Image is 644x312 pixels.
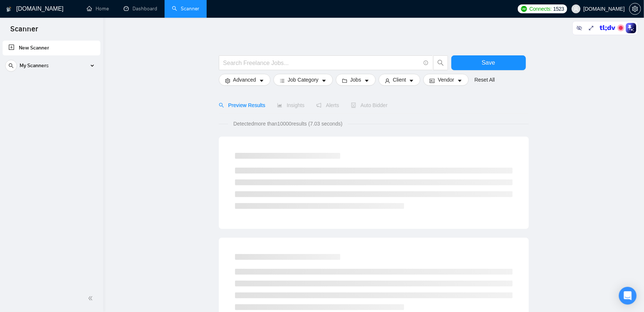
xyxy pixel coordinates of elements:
[629,6,641,12] a: setting
[364,78,369,83] span: caret-down
[342,78,347,83] span: folder
[259,78,264,83] span: caret-down
[273,74,333,86] button: barsJob Categorycaret-down
[280,78,285,83] span: bars
[3,41,100,55] li: New Scanner
[5,60,17,72] button: search
[475,76,495,84] a: Reset All
[521,6,527,12] img: upwork-logo.png
[451,55,526,70] button: Save
[433,55,448,70] button: search
[351,103,356,108] span: robot
[424,61,428,65] span: info-circle
[288,76,318,84] span: Job Category
[434,59,448,66] span: search
[574,6,579,11] span: user
[553,5,564,13] span: 1523
[482,58,495,67] span: Save
[219,102,265,108] span: Preview Results
[219,103,224,108] span: search
[6,63,17,68] span: search
[223,58,420,68] input: Search Freelance Jobs...
[6,3,11,15] img: logo
[316,103,321,108] span: notification
[351,102,388,108] span: Auto Bidder
[219,74,271,86] button: settingAdvancedcaret-down
[409,78,414,83] span: caret-down
[228,120,348,128] span: Detected more than 10000 results (7.03 seconds)
[438,76,454,84] span: Vendor
[321,78,327,83] span: caret-down
[457,78,462,83] span: caret-down
[350,76,361,84] span: Jobs
[87,6,109,12] a: homeHome
[8,41,94,55] a: New Scanner
[336,74,376,86] button: folderJobscaret-down
[88,295,95,302] span: double-left
[630,6,641,12] span: setting
[277,102,304,108] span: Insights
[393,76,406,84] span: Client
[629,3,641,15] button: setting
[172,6,199,12] a: searchScanner
[430,78,435,83] span: idcard
[233,76,256,84] span: Advanced
[530,5,552,13] span: Connects:
[316,102,339,108] span: Alerts
[423,74,468,86] button: idcardVendorcaret-down
[20,58,49,73] span: My Scanners
[379,74,421,86] button: userClientcaret-down
[124,6,157,12] a: dashboardDashboard
[385,78,390,83] span: user
[225,78,230,83] span: setting
[4,24,44,39] span: Scanner
[277,103,282,108] span: area-chart
[3,58,100,76] li: My Scanners
[619,287,637,305] div: Open Intercom Messenger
